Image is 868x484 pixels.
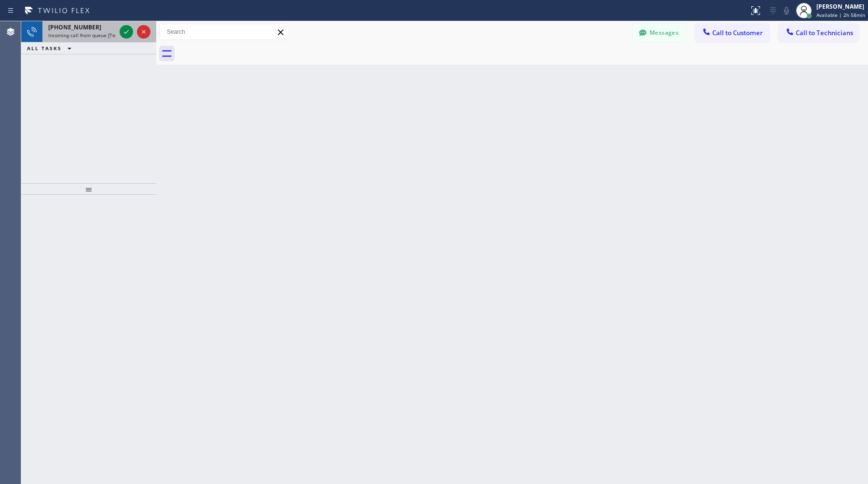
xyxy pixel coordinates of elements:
[816,2,865,11] div: [PERSON_NAME]
[816,12,865,18] span: Available | 2h 58min
[48,23,101,31] span: [PHONE_NUMBER]
[779,24,858,42] button: Call to Technicians
[137,25,150,39] button: Reject
[796,28,853,37] span: Call to Technicians
[160,24,289,40] input: Search
[633,24,686,42] button: Messages
[27,45,62,52] span: ALL TASKS
[780,4,793,17] button: Mute
[48,32,128,39] span: Incoming call from queue [Test] All
[21,42,81,54] button: ALL TASKS
[712,28,763,37] span: Call to Customer
[120,25,133,39] button: Accept
[695,24,769,42] button: Call to Customer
